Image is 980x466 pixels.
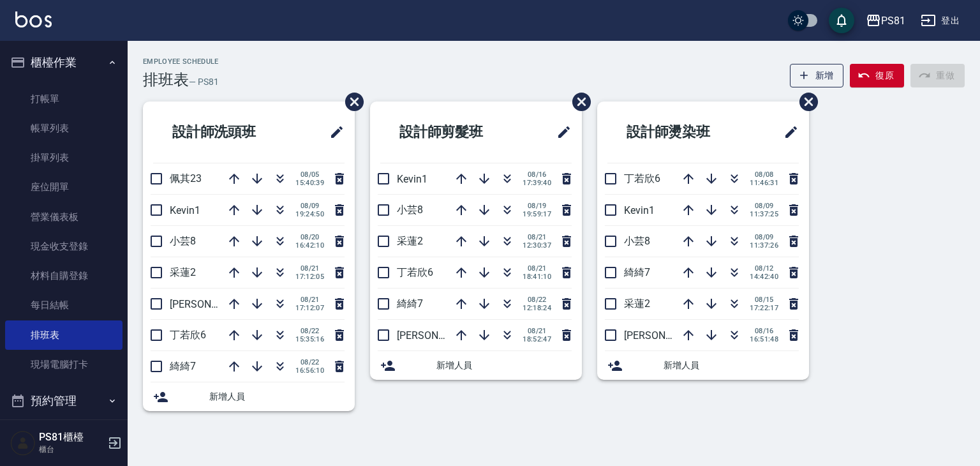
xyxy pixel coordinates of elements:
[563,83,593,121] span: 刪除班表
[624,204,655,216] span: Kevin1
[5,143,122,172] a: 掛單列表
[790,64,844,87] button: 新增
[39,444,104,455] p: 櫃台
[624,297,650,310] span: 采蓮2
[5,46,122,79] button: 櫃檯作業
[295,233,324,241] span: 08/20
[295,170,324,179] span: 08/05
[397,235,423,247] span: 采蓮2
[750,327,778,335] span: 08/16
[189,75,219,89] h6: — PS81
[380,109,525,155] h2: 設計師剪髮班
[295,358,324,366] span: 08/22
[39,431,104,444] h5: PS81櫃檯
[750,170,778,179] span: 08/08
[523,296,551,304] span: 08/22
[5,114,122,143] a: 帳單列表
[523,170,551,179] span: 08/16
[750,210,778,218] span: 11:37:25
[170,329,206,341] span: 丁若欣6
[5,202,122,232] a: 營業儀表板
[5,261,122,290] a: 材料自購登錄
[397,266,433,278] span: 丁若欣6
[295,241,324,250] span: 16:42:10
[597,351,809,380] div: 新增人員
[397,173,427,185] span: Kevin1
[322,117,345,147] span: 修改班表的標題
[170,172,202,184] span: 佩其23
[750,233,778,241] span: 08/09
[916,9,965,33] button: 登出
[143,71,189,89] h3: 排班表
[829,8,854,33] button: save
[15,11,52,27] img: Logo
[295,304,324,312] span: 17:12:07
[523,335,551,343] span: 18:52:47
[607,109,752,155] h2: 設計師燙染班
[10,430,36,456] img: Person
[624,266,650,278] span: 綺綺7
[295,296,324,304] span: 08/21
[170,266,196,278] span: 采蓮2
[523,179,551,187] span: 17:39:40
[624,172,660,184] span: 丁若欣6
[295,366,324,375] span: 16:56:10
[523,210,551,218] span: 19:59:17
[750,264,778,273] span: 08/12
[5,232,122,261] a: 現金收支登錄
[750,241,778,250] span: 11:37:26
[170,204,200,216] span: Kevin1
[523,241,551,250] span: 12:30:37
[850,64,904,87] button: 復原
[143,57,219,66] h2: Employee Schedule
[170,235,196,247] span: 小芸8
[295,273,324,281] span: 17:12:05
[881,13,905,29] div: PS81
[861,8,910,34] button: PS81
[397,297,423,310] span: 綺綺7
[624,329,706,342] span: [PERSON_NAME]3
[5,172,122,202] a: 座位開單
[397,204,423,216] span: 小芸8
[143,382,355,411] div: 新增人員
[523,202,551,210] span: 08/19
[5,417,122,451] button: 報表及分析
[549,117,572,147] span: 修改班表的標題
[5,320,122,350] a: 排班表
[336,83,366,121] span: 刪除班表
[750,296,778,304] span: 08/15
[664,359,799,372] span: 新增人員
[523,273,551,281] span: 18:41:10
[209,390,345,403] span: 新增人員
[170,298,252,310] span: [PERSON_NAME]3
[397,329,479,342] span: [PERSON_NAME]3
[523,304,551,312] span: 12:18:24
[370,351,582,380] div: 新增人員
[295,210,324,218] span: 19:24:50
[295,202,324,210] span: 08/09
[523,233,551,241] span: 08/21
[750,335,778,343] span: 16:51:48
[5,84,122,114] a: 打帳單
[170,360,196,372] span: 綺綺7
[776,117,799,147] span: 修改班表的標題
[153,109,298,155] h2: 設計師洗頭班
[5,384,122,417] button: 預約管理
[5,290,122,320] a: 每日結帳
[295,264,324,273] span: 08/21
[750,273,778,281] span: 14:42:40
[295,335,324,343] span: 15:35:16
[790,83,820,121] span: 刪除班表
[750,202,778,210] span: 08/09
[5,350,122,379] a: 現場電腦打卡
[523,264,551,273] span: 08/21
[295,179,324,187] span: 15:40:39
[750,304,778,312] span: 17:22:17
[295,327,324,335] span: 08/22
[436,359,572,372] span: 新增人員
[523,327,551,335] span: 08/21
[624,235,650,247] span: 小芸8
[750,179,778,187] span: 11:46:31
